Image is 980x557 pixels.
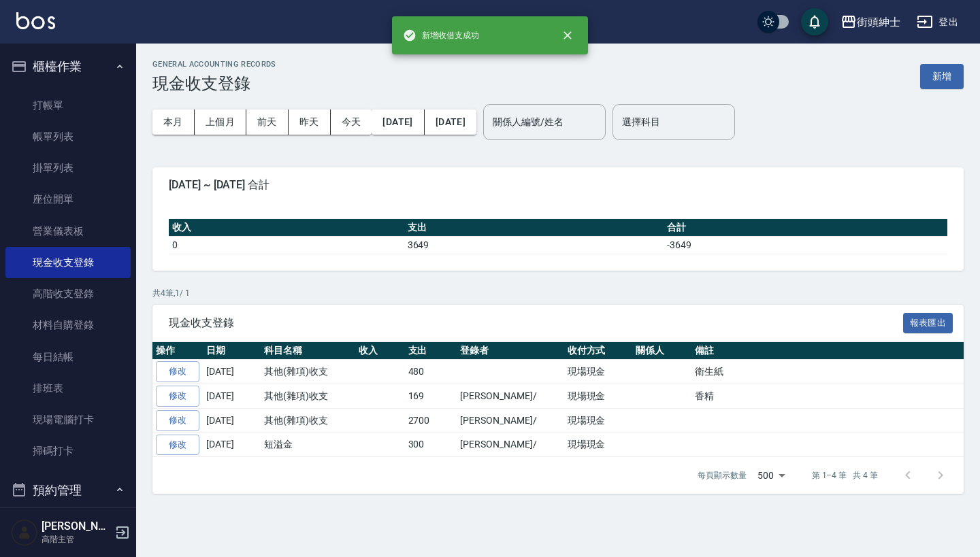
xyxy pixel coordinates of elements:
[261,342,355,360] th: 科目名稱
[261,360,355,384] td: 其他(雜項)收支
[5,184,131,215] a: 座位開單
[425,109,476,135] button: [DATE]
[564,433,633,457] td: 現場現金
[331,109,372,135] button: 今天
[355,342,405,360] th: 收入
[664,219,947,237] th: 合計
[203,360,261,384] td: [DATE]
[5,247,131,278] a: 現金收支登錄
[156,386,199,407] a: 修改
[195,109,246,135] button: 上個月
[5,341,131,373] a: 每日結帳
[457,384,563,409] td: [PERSON_NAME]/
[203,342,261,360] th: 日期
[261,408,355,433] td: 其他(雜項)收支
[920,69,964,82] a: 新增
[405,433,457,457] td: 300
[457,342,563,360] th: 登錄者
[903,316,953,328] a: 報表匯出
[156,435,199,456] a: 修改
[564,408,633,433] td: 現場現金
[169,178,947,192] span: [DATE] ~ [DATE] 合計
[5,121,131,152] a: 帳單列表
[457,433,563,457] td: [PERSON_NAME]/
[664,236,947,254] td: -3649
[261,433,355,457] td: 短溢金
[903,313,953,334] button: 報表匯出
[5,404,131,435] a: 現場電腦打卡
[203,408,261,433] td: [DATE]
[169,219,404,237] th: 收入
[152,60,276,69] h2: GENERAL ACCOUNTING RECORDS
[5,435,131,467] a: 掃碼打卡
[42,533,111,545] p: 高階主管
[289,109,331,135] button: 昨天
[152,287,964,299] p: 共 4 筆, 1 / 1
[246,109,289,135] button: 前天
[5,152,131,184] a: 掛單列表
[403,29,479,42] span: 新增收借支成功
[152,74,276,93] h3: 現金收支登錄
[564,360,633,384] td: 現場現金
[405,342,457,360] th: 支出
[16,12,55,29] img: Logo
[857,14,900,31] div: 街頭紳士
[5,473,131,508] button: 預約管理
[564,342,633,360] th: 收付方式
[698,469,747,482] p: 每頁顯示數量
[5,216,131,247] a: 營業儀表板
[203,433,261,457] td: [DATE]
[169,236,404,254] td: 0
[5,373,131,404] a: 排班表
[457,408,563,433] td: [PERSON_NAME]/
[5,49,131,84] button: 櫃檯作業
[42,520,111,533] h5: [PERSON_NAME]
[564,384,633,409] td: 現場現金
[5,309,131,341] a: 材料自購登錄
[752,457,790,494] div: 500
[156,361,199,382] a: 修改
[152,109,195,135] button: 本月
[920,64,964,89] button: 新增
[801,8,828,35] button: save
[152,342,203,360] th: 操作
[405,408,457,433] td: 2700
[405,360,457,384] td: 480
[5,278,131,309] a: 高階收支登錄
[169,316,903,330] span: 現金收支登錄
[404,219,664,237] th: 支出
[404,236,664,254] td: 3649
[911,10,964,35] button: 登出
[632,342,691,360] th: 關係人
[372,109,424,135] button: [DATE]
[812,469,878,482] p: 第 1–4 筆 共 4 筆
[5,90,131,121] a: 打帳單
[553,20,583,50] button: close
[156,410,199,431] a: 修改
[11,519,38,546] img: Person
[261,384,355,409] td: 其他(雜項)收支
[405,384,457,409] td: 169
[835,8,906,36] button: 街頭紳士
[203,384,261,409] td: [DATE]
